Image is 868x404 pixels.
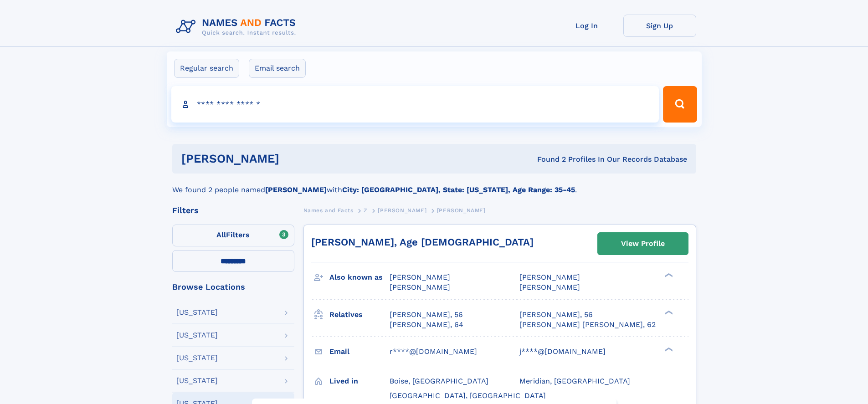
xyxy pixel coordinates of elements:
[329,373,390,389] h3: Lived in
[329,307,390,322] h3: Relatives
[390,391,546,400] span: [GEOGRAPHIC_DATA], [GEOGRAPHIC_DATA]
[519,310,593,320] a: [PERSON_NAME], 56
[329,270,390,285] h3: Also known as
[311,236,534,248] a: [PERSON_NAME], Age [DEMOGRAPHIC_DATA]
[172,206,294,215] div: Filters
[519,283,580,291] span: [PERSON_NAME]
[663,309,673,315] div: ❯
[249,59,306,78] label: Email search
[329,344,390,359] h3: Email
[390,320,463,330] a: [PERSON_NAME], 64
[172,283,294,291] div: Browse Locations
[519,377,630,385] span: Meridian, [GEOGRAPHIC_DATA]
[390,283,450,291] span: [PERSON_NAME]
[303,205,354,216] a: Names and Facts
[390,310,463,320] a: [PERSON_NAME], 56
[550,15,623,37] a: Log In
[364,207,368,214] span: Z
[342,185,575,194] b: City: [GEOGRAPHIC_DATA], State: [US_STATE], Age Range: 35-45
[172,174,696,195] div: We found 2 people named with .
[598,233,688,255] a: View Profile
[378,205,426,216] a: [PERSON_NAME]
[364,205,368,216] a: Z
[623,15,696,37] a: Sign Up
[172,15,303,39] img: Logo Names and Facts
[408,154,687,164] div: Found 2 Profiles In Our Records Database
[437,207,486,214] span: [PERSON_NAME]
[176,354,218,362] div: [US_STATE]
[519,273,580,281] span: [PERSON_NAME]
[519,320,656,330] a: [PERSON_NAME] [PERSON_NAME], 62
[390,273,450,281] span: [PERSON_NAME]
[663,272,673,278] div: ❯
[265,185,327,194] b: [PERSON_NAME]
[174,59,239,78] label: Regular search
[621,233,665,254] div: View Profile
[176,309,218,316] div: [US_STATE]
[181,153,408,164] h1: [PERSON_NAME]
[176,377,218,384] div: [US_STATE]
[663,86,697,123] button: Search Button
[390,377,488,385] span: Boise, [GEOGRAPHIC_DATA]
[171,86,659,123] input: search input
[663,346,673,352] div: ❯
[172,225,294,246] label: Filters
[216,230,226,239] span: All
[378,207,426,214] span: [PERSON_NAME]
[176,332,218,339] div: [US_STATE]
